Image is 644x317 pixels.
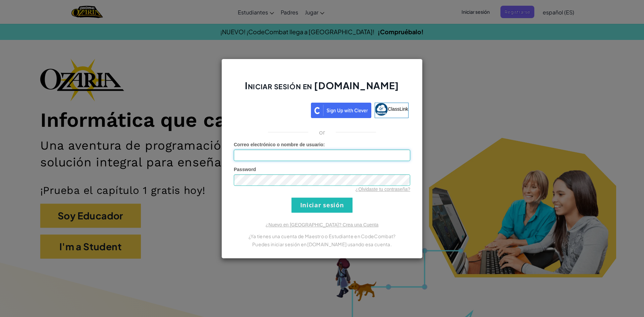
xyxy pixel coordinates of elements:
[234,167,256,172] span: Password
[234,232,410,240] p: ¿Ya tienes una cuenta de Maestro o Estudiante en CodeCombat?
[232,102,311,117] iframe: Botón Iniciar sesión con Google
[311,103,371,118] img: clever_sso_button@2x.png
[266,222,378,227] a: ¿Nuevo en [GEOGRAPHIC_DATA]? Crea una Cuenta
[234,240,410,248] p: Puedes iniciar sesión en [DOMAIN_NAME] usando esa cuenta.
[388,106,408,111] span: ClassLink
[356,187,410,192] a: ¿Olvidaste tu contraseña?
[234,79,410,99] h2: Iniciar sesión en [DOMAIN_NAME]
[375,103,388,116] img: classlink-logo-small.png
[319,128,325,136] p: or
[291,198,353,213] input: Iniciar sesión
[234,142,323,147] span: Correo electrónico o nombre de usuario
[234,141,325,148] label: :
